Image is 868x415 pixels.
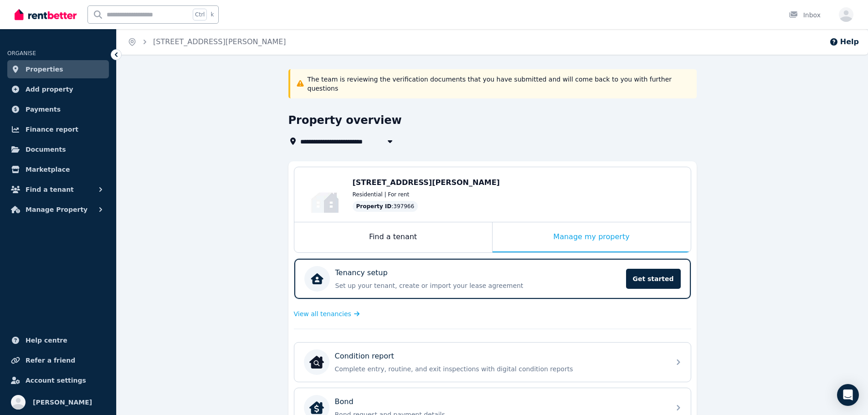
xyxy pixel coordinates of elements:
[829,36,859,47] button: Help
[294,259,691,299] a: Tenancy setupSet up your tenant, create or import your lease agreementGet started
[335,396,354,407] p: Bond
[26,335,67,346] span: Help centre
[7,200,109,219] button: Manage Property
[335,351,394,362] p: Condition report
[33,397,92,408] span: [PERSON_NAME]
[353,191,410,198] span: Residential | For rent
[309,355,324,369] img: Condition report
[294,343,691,382] a: Condition reportCondition reportComplete entry, routine, and exit inspections with digital condit...
[7,80,109,98] a: Add property
[353,178,500,187] span: [STREET_ADDRESS][PERSON_NAME]
[26,124,78,135] span: Finance report
[26,144,66,155] span: Documents
[309,400,324,415] img: Bond
[7,180,109,199] button: Find a tenant
[335,364,665,374] p: Complete entry, routine, and exit inspections with digital condition reports
[26,104,61,115] span: Payments
[117,29,297,55] nav: Breadcrumb
[837,384,859,406] div: Open Intercom Messenger
[26,355,75,366] span: Refer a friend
[294,222,492,252] div: Find a tenant
[211,11,214,18] span: k
[7,140,109,159] a: Documents
[26,164,70,175] span: Marketplace
[335,281,621,290] p: Set up your tenant, create or import your lease agreement
[7,120,109,138] a: Finance report
[7,60,109,78] a: Properties
[26,64,63,75] span: Properties
[335,267,388,278] p: Tenancy setup
[153,37,286,46] a: [STREET_ADDRESS][PERSON_NAME]
[308,75,691,93] p: The team is reviewing the verification documents that you have submitted and will come back to yo...
[7,100,109,118] a: Payments
[493,222,691,252] div: Manage my property
[626,269,681,289] span: Get started
[288,113,402,128] h1: Property overview
[26,84,73,95] span: Add property
[7,50,36,56] span: ORGANISE
[7,331,109,349] a: Help centre
[353,201,418,212] div: : 397966
[294,309,360,318] a: View all tenancies
[356,203,392,210] span: Property ID
[7,160,109,179] a: Marketplace
[7,371,109,389] a: Account settings
[26,375,86,386] span: Account settings
[789,10,821,20] div: Inbox
[7,351,109,369] a: Refer a friend
[15,8,77,21] img: RentBetter
[193,9,207,20] span: Ctrl
[26,184,74,195] span: Find a tenant
[26,204,87,215] span: Manage Property
[294,309,351,318] span: View all tenancies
